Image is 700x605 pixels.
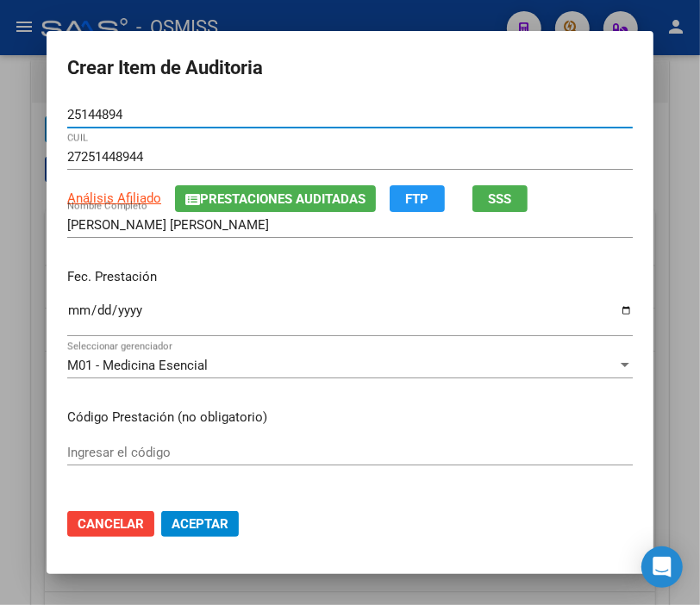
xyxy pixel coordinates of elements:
p: Precio [67,495,633,515]
span: Prestaciones Auditadas [200,191,366,207]
button: Aceptar [161,511,239,537]
span: Análisis Afiliado [67,190,161,206]
span: SSS [489,191,512,207]
span: Aceptar [172,516,228,532]
button: FTP [390,185,445,212]
h2: Crear Item de Auditoria [67,52,633,84]
span: Cancelar [78,516,144,532]
div: Open Intercom Messenger [641,546,683,588]
p: Código Prestación (no obligatorio) [67,408,633,427]
p: Fec. Prestación [67,267,633,287]
button: Prestaciones Auditadas [175,185,376,212]
button: SSS [472,185,528,212]
span: M01 - Medicina Esencial [67,358,208,373]
button: Cancelar [67,511,154,537]
span: FTP [406,191,429,207]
